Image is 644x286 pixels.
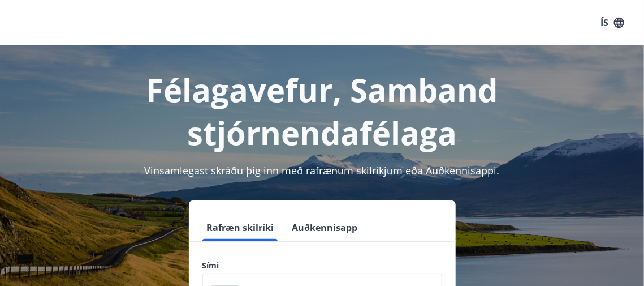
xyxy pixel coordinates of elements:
[288,214,362,241] button: Auðkennisapp
[594,12,630,33] button: ÍS
[202,214,279,241] button: Rafræn skilríki
[14,68,630,154] h1: Félagavefur, Samband stjórnendafélaga
[145,164,500,177] span: Vinsamlegast skráðu þig inn með rafrænum skilríkjum eða Auðkennisappi.
[202,260,442,271] label: Sími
